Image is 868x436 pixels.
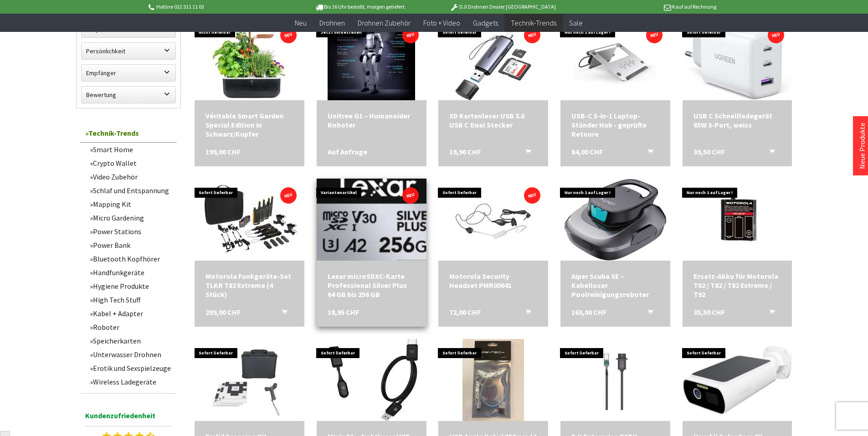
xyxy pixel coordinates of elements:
[85,279,176,293] a: Hygiene Produkte
[85,225,176,238] a: Power Stations
[271,308,293,319] button: In den Warenkorb
[85,211,176,225] a: Micro Gardening
[467,14,504,32] a: Gadgets
[637,308,658,319] button: In den Warenkorb
[571,147,603,156] span: 84,00 CHF
[431,1,574,12] p: DJI Drohnen Dealer [GEOGRAPHIC_DATA]
[205,272,293,299] div: Motorola Funkgeräte-Set TLKR T82 Extreme (4 Stück)
[85,143,176,156] a: Smart Home
[758,308,780,319] button: In den Warenkorb
[514,147,536,159] button: In den Warenkorb
[328,308,359,317] span: 18,95 CHF
[195,179,304,261] img: Motorola Funkgeräte-Set TLKR T82 Extreme (4 Stück)
[449,147,481,156] span: 19,90 CHF
[423,18,460,27] span: Foto + Video
[85,348,176,361] a: Unterwasser Drohnen
[569,18,583,27] span: Sale
[325,339,418,421] img: Minix C1 - drahtloser USB-C zu HDMI Transmitter
[205,111,293,138] a: Véritable Smart Garden Special Edition in Schwarz/Kupfer 199,00 CHF
[683,345,792,415] img: Hombli Solar Cam 2K - white
[417,14,467,32] a: Foto + Video
[205,147,241,156] span: 199,00 CHF
[85,197,176,211] a: Mapping Kit
[514,308,536,319] button: In den Warenkorb
[288,14,313,32] a: Neu
[289,1,431,12] p: Bis 16 Uhr bestellt, morgen geliefert.
[858,123,867,169] a: Neue Produkte
[208,18,290,100] img: Véritable Smart Garden Special Edition in Schwarz/Kupfer
[462,339,524,421] img: USB Apple Kabel 350mm (4 Stück)
[319,18,345,27] span: Drohnen
[205,308,241,317] span: 289,00 CHF
[449,272,537,290] a: Motorola Security Headset PMR00641 72,00 CHF In den Warenkorb
[205,272,293,299] a: Motorola Funkgeräte-Set TLKR T82 Extreme (4 Stück) 289,00 CHF In den Warenkorb
[295,18,307,27] span: Neu
[449,111,537,129] a: SD Kartenleser USB 3.0 USB C Dual Stecker 19,90 CHF In den Warenkorb
[205,111,293,138] div: Véritable Smart Garden Special Edition in Schwarz/Kupfer
[563,14,589,32] a: Sale
[85,170,176,184] a: Video Zubehör
[504,14,563,32] a: Technik-Trends
[439,179,548,261] img: Motorola Security Headset PMR00641
[693,272,781,299] a: Ersatz-Akku für Motorola T62 / T82 / T82 Extreme / T92 35,50 CHF In den Warenkorb
[758,147,780,159] button: In den Warenkorb
[85,266,176,279] a: Handfunkgeräte
[147,1,289,12] p: Hotline 032 511 11 03
[313,14,351,32] a: Drohnen
[693,147,725,156] span: 39,50 CHF
[85,307,176,320] a: Kabel + Adapter
[208,339,290,421] img: Emlid Scanning Kit
[571,272,659,299] div: Aiper Scuba SE – Kabelloser Poolreinigungsroboter
[455,18,531,100] img: SD Kartenleser USB 3.0 USB C Dual Stecker
[82,65,175,81] label: Empfänger
[328,111,416,129] a: Unitree G1 – Humanoider Roboter Auf Anfrage
[82,87,175,103] label: Bewertung
[81,124,176,143] a: Technik-Trends
[85,334,176,348] a: Speicherkarten
[328,272,416,299] div: Lexar microSDXC-Karte Professional Silver Plus 64 GB bis 256 GB
[684,18,791,100] img: USB C Schnellladegerät 65W 3-Port, weiss
[511,18,556,27] span: Technik-Trends
[328,18,415,100] img: Unitree G1 – Humanoider Roboter
[85,293,176,307] a: High Tech Stuff
[85,252,176,266] a: Bluetooth Kopfhörer
[449,111,537,129] div: SD Kartenleser USB 3.0 USB C Dual Stecker
[295,162,448,277] img: Lexar microSDXC-Karte Professional Silver Plus 64 GB bis 256 GB
[564,179,667,261] img: Aiper Scuba SE – Kabelloser Poolreinigungsroboter
[637,147,658,159] button: In den Warenkorb
[574,1,716,12] p: Kauf auf Rechnung
[449,272,537,290] div: Motorola Security Headset PMR00641
[328,272,416,299] a: Lexar microSDXC-Karte Professional Silver Plus 64 GB bis 256 GB 18,95 CHF
[85,238,176,252] a: Power Bank
[560,345,670,415] img: DJI Enterprise OSDK Flachband Kabel (1 Stück)
[328,147,367,156] span: Auf Anfrage
[85,184,176,197] a: Schlaf und Entspannung
[574,18,656,100] img: USB-C 5-in-1 Laptop-Ständer Hub - geprüfte Retoure
[693,111,781,129] div: USB C Schnellladegerät 65W 3-Port, weiss
[571,111,659,138] a: USB-C 5-in-1 Laptop-Ständer Hub - geprüfte Retoure 84,00 CHF In den Warenkorb
[328,111,416,129] div: Unitree G1 – Humanoider Roboter
[82,43,175,59] label: Persönlichkeit
[693,272,781,299] div: Ersatz-Akku für Motorola T62 / T82 / T82 Extreme / T92
[571,272,659,299] a: Aiper Scuba SE – Kabelloser Poolreinigungsroboter 163,00 CHF In den Warenkorb
[351,14,417,32] a: Drohnen Zubehör
[85,375,176,389] a: Wireless Ladegeräte
[571,111,659,138] div: USB-C 5-in-1 Laptop-Ständer Hub - geprüfte Retoure
[693,111,781,129] a: USB C Schnellladegerät 65W 3-Port, weiss 39,50 CHF In den Warenkorb
[473,18,498,27] span: Gadgets
[85,156,176,170] a: Crypto Wallet
[696,179,778,261] img: Ersatz-Akku für Motorola T62 / T82 / T82 Extreme / T92
[85,410,172,426] span: Kundenzufriedenheit
[571,308,606,317] span: 163,00 CHF
[449,308,481,317] span: 72,00 CHF
[85,320,176,334] a: Roboter
[358,18,411,27] span: Drohnen Zubehör
[693,308,725,317] span: 35,50 CHF
[85,361,176,375] a: Erotik und Sexspielzeuge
